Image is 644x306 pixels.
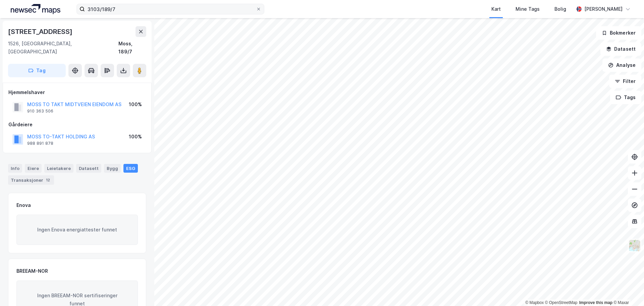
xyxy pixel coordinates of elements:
div: 988 891 878 [27,141,53,146]
div: BREEAM-NOR [16,267,48,275]
img: Z [628,239,641,252]
div: Bygg [104,164,121,173]
button: Analyse [602,58,641,72]
input: Søk på adresse, matrikkel, gårdeiere, leietakere eller personer [85,4,256,14]
div: 100% [129,100,142,108]
a: OpenStreetMap [545,300,578,305]
div: 910 363 506 [27,108,53,114]
div: [STREET_ADDRESS] [8,26,74,37]
div: 12 [45,177,51,183]
div: Mine Tags [516,5,540,13]
button: Filter [609,75,641,88]
button: Bokmerker [596,26,641,40]
div: Info [8,164,22,173]
div: Leietakere [44,164,73,173]
div: 100% [129,133,142,141]
div: Hjemmelshaver [8,88,146,96]
a: Improve this map [579,300,612,305]
div: Datasett [76,164,101,173]
iframe: Chat Widget [610,274,644,306]
button: Datasett [600,42,641,56]
button: Tags [610,91,641,104]
div: Bolig [554,5,566,13]
div: [PERSON_NAME] [584,5,623,13]
div: Gårdeiere [8,121,146,129]
div: ESG [123,164,138,173]
div: Eiere [25,164,42,173]
div: Enova [16,201,31,209]
img: logo.a4113a55bc3d86da70a041830d287a7e.svg [11,4,60,14]
div: 1526, [GEOGRAPHIC_DATA], [GEOGRAPHIC_DATA] [8,40,118,56]
div: Ingen Enova energiattester funnet [16,215,138,245]
a: Mapbox [525,300,544,305]
div: Kart [491,5,501,13]
div: Moss, 189/7 [118,40,146,56]
div: Transaksjoner [8,175,54,185]
button: Tag [8,64,66,77]
div: Kontrollprogram for chat [610,274,644,306]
